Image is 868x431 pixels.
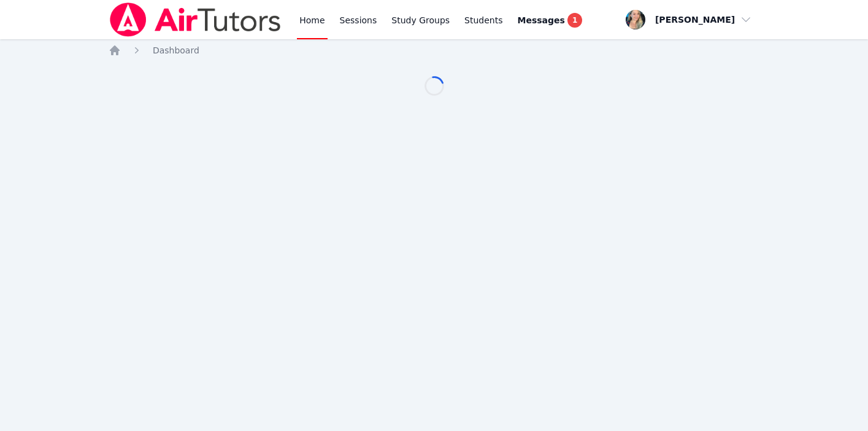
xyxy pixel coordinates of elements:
[153,45,199,55] span: Dashboard
[109,44,759,56] nav: Breadcrumb
[567,13,582,28] span: 1
[109,2,282,37] img: Air Tutors
[518,14,565,26] span: Messages
[153,44,199,56] a: Dashboard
